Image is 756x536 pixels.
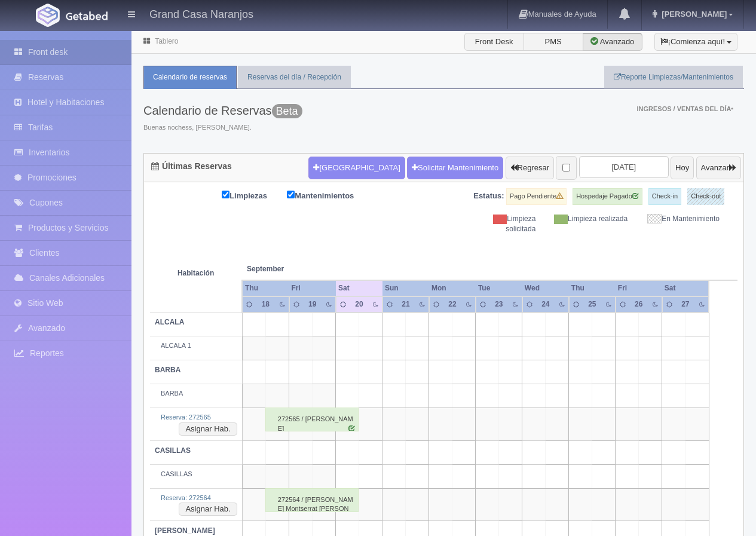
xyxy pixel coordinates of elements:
[155,37,178,45] a: Tablero
[524,33,583,51] label: PMS
[679,299,693,310] div: 27
[238,66,351,89] a: Reservas del día / Recepción
[155,389,237,399] div: BARBA
[476,280,522,296] th: Tue
[161,414,211,421] a: Reserva: 272565
[259,299,273,310] div: 18
[36,4,60,27] img: Getabed
[179,422,237,436] button: Asignar Hab.
[648,188,681,205] label: Check-in
[569,280,616,296] th: Thu
[446,299,460,310] div: 22
[353,299,366,310] div: 20
[382,280,429,296] th: Sun
[143,123,302,133] span: Buenas nochess, [PERSON_NAME].
[464,33,524,51] label: Front Desk
[687,188,724,205] label: Check-out
[305,299,319,310] div: 19
[583,33,642,51] label: Avanzado
[308,157,405,179] button: [GEOGRAPHIC_DATA]
[585,299,599,310] div: 25
[179,503,237,516] button: Asignar Hab.
[272,104,302,118] span: Beta
[492,299,506,310] div: 23
[399,299,413,310] div: 21
[265,408,359,431] div: 272565 / [PERSON_NAME]
[522,280,569,296] th: Wed
[143,66,237,89] a: Calendario de reservas
[242,280,289,296] th: Thu
[155,366,180,374] b: BARBA
[247,264,331,274] span: September
[636,214,729,224] div: En Mantenimiento
[654,33,737,51] button: ¡Comienza aquí!
[604,66,743,89] a: Reporte Limpiezas/Mantenimientos
[155,470,237,479] div: CASILLAS
[222,188,285,202] label: Limpiezas
[632,299,645,310] div: 26
[671,157,694,179] button: Hoy
[544,214,636,224] div: Limpieza realizada
[636,105,733,112] span: Ingresos / Ventas del día
[66,11,108,20] img: Getabed
[287,188,372,202] label: Mantenimientos
[222,191,229,198] input: Limpiezas
[539,299,553,310] div: 24
[143,104,302,117] h3: Calendario de Reservas
[151,162,232,171] h4: Últimas Reservas
[662,280,709,296] th: Sat
[429,280,476,296] th: Mon
[265,488,359,512] div: 272564 / [PERSON_NAME] Montserrat [PERSON_NAME]
[289,280,336,296] th: Fri
[573,188,642,205] label: Hospedaje Pagado
[407,157,503,179] a: Solicitar Mantenimiento
[616,280,662,296] th: Fri
[155,318,184,326] b: ALCALA
[287,191,295,198] input: Mantenimientos
[336,280,382,296] th: Sat
[155,526,215,535] b: [PERSON_NAME]
[659,10,727,19] span: [PERSON_NAME]
[149,6,253,21] h4: Grand Casa Naranjos
[506,188,567,205] label: Pago Pendiente
[155,341,237,351] div: ALCALA 1
[453,214,545,234] div: Limpieza solicitada
[161,494,211,501] a: Reserva: 272564
[473,191,504,202] label: Estatus:
[155,446,191,455] b: CASILLAS
[506,157,554,179] button: Regresar
[696,157,741,179] button: Avanzar
[177,269,214,277] strong: Habitación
